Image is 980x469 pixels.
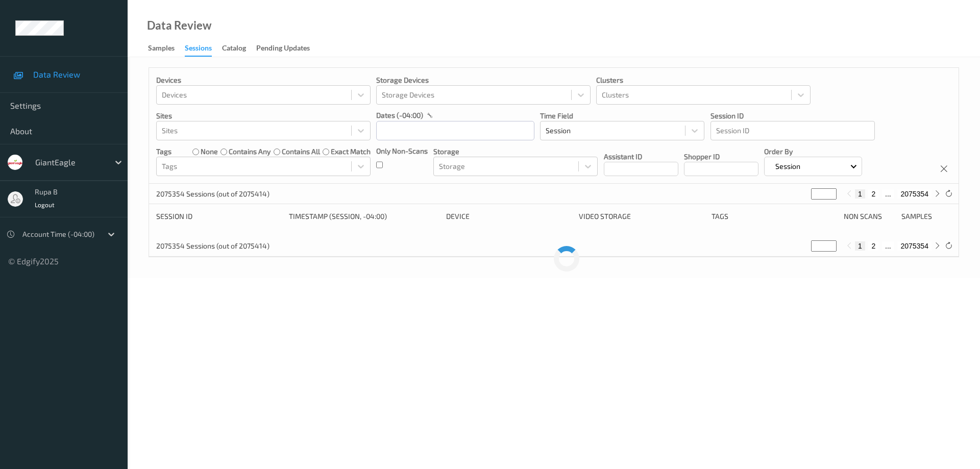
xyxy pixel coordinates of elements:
p: Assistant ID [604,152,678,162]
p: Clusters [596,75,811,85]
label: exact match [331,146,371,157]
div: Device [446,211,572,221]
p: Storage Devices [376,75,591,85]
div: Session ID [156,211,282,221]
a: Sessions [185,41,222,57]
p: Order By [764,146,862,157]
p: Only Non-Scans [376,146,428,156]
p: Time Field [540,111,704,121]
div: Tags [712,211,837,221]
button: 1 [855,241,865,251]
a: Pending Updates [256,41,320,56]
div: Non Scans [844,211,894,221]
button: ... [882,241,894,251]
p: Devices [156,75,371,85]
button: 2075354 [897,241,932,251]
div: Data Review [147,20,211,31]
button: 1 [855,189,865,199]
a: Samples [148,41,185,56]
div: Timestamp (Session, -04:00) [289,211,439,221]
button: 2075354 [897,189,932,199]
label: contains all [282,146,320,157]
p: Shopper ID [684,152,758,162]
div: Sessions [185,43,212,57]
p: Storage [433,146,598,157]
p: dates (-04:00) [376,110,423,120]
label: none [201,146,218,157]
div: Samples [901,211,951,221]
p: Tags [156,146,171,157]
div: Catalog [222,43,246,56]
button: 2 [868,189,878,199]
div: Video Storage [579,211,704,221]
div: Samples [148,43,175,56]
a: Catalog [222,41,256,56]
p: 2075354 Sessions (out of 2075414) [156,241,269,251]
p: 2075354 Sessions (out of 2075414) [156,189,269,199]
p: Sites [156,111,371,121]
button: 2 [868,241,878,251]
p: Session ID [710,111,875,121]
button: ... [882,189,894,199]
label: contains any [229,146,271,157]
p: Session [772,161,804,171]
div: Pending Updates [256,43,310,56]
